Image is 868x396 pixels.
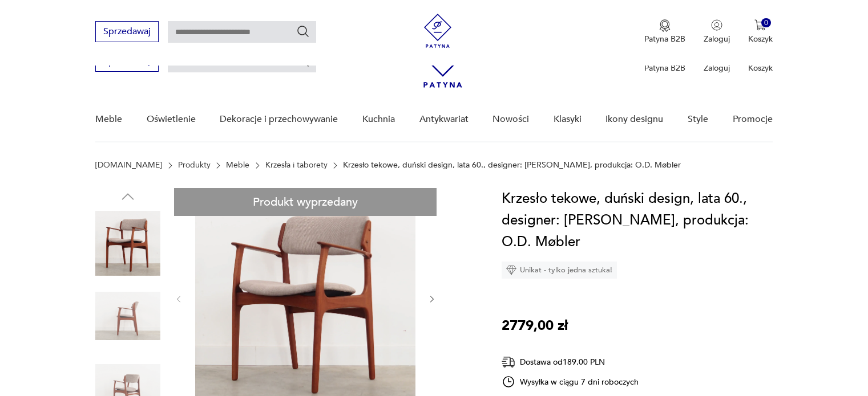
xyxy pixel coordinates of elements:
[761,18,771,28] div: 0
[754,19,766,31] img: Ikona koszyka
[95,97,122,141] a: Meble
[95,284,160,349] img: Zdjęcie produktu Krzesło tekowe, duński design, lata 60., designer: Erik Buch, produkcja: O.D. Mø...
[220,97,338,141] a: Dekoracje i przechowywanie
[265,161,328,170] a: Krzesła i taborety
[147,97,196,141] a: Oświetlenie
[748,63,773,74] p: Koszyk
[343,161,681,170] p: Krzesło tekowe, duński design, lata 60., designer: [PERSON_NAME], produkcja: O.D. Møbler
[492,97,529,141] a: Nowości
[178,161,211,170] a: Produkty
[659,19,671,32] img: Ikona medalu
[95,161,162,170] a: [DOMAIN_NAME]
[644,19,685,44] a: Ikona medaluPatyna B2B
[502,375,639,389] div: Wysyłka w ciągu 7 dni roboczych
[644,63,685,74] p: Patyna B2B
[554,97,582,141] a: Klasyki
[502,188,773,253] h1: Krzesło tekowe, duński design, lata 60., designer: [PERSON_NAME], produkcja: O.D. Møbler
[421,14,455,48] img: Patyna - sklep z meblami i dekoracjami vintage
[502,315,568,337] p: 2779,00 zł
[95,211,160,276] img: Zdjęcie produktu Krzesło tekowe, duński design, lata 60., designer: Erik Buch, produkcja: O.D. Mø...
[644,19,685,44] button: Patyna B2B
[502,355,515,369] img: Ikona dostawy
[226,161,249,170] a: Meble
[296,25,310,38] button: Szukaj
[95,21,159,42] button: Sprzedawaj
[362,97,395,141] a: Kuchnia
[95,58,159,66] a: Sprzedawaj
[711,19,722,31] img: Ikonka użytkownika
[748,34,773,44] p: Koszyk
[419,97,469,141] a: Antykwariat
[502,355,639,369] div: Dostawa od 189,00 PLN
[95,28,159,36] a: Sprzedawaj
[748,19,773,44] button: 0Koszyk
[506,265,516,275] img: Ikona diamentu
[644,34,685,44] p: Patyna B2B
[502,262,617,279] div: Unikat - tylko jedna sztuka!
[704,34,730,44] p: Zaloguj
[605,97,663,141] a: Ikony designu
[704,19,730,44] button: Zaloguj
[688,97,708,141] a: Style
[733,97,773,141] a: Promocje
[704,63,730,74] p: Zaloguj
[174,188,437,216] div: Produkt wyprzedany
